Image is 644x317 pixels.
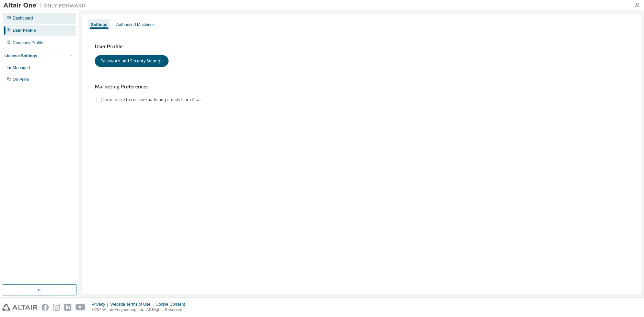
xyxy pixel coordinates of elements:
[116,22,154,27] div: Authorized Machines
[92,302,110,307] div: Privacy
[13,40,43,46] div: Company Profile
[110,302,156,307] div: Website Terms of Use
[91,22,107,27] div: Settings
[13,65,30,71] div: Managed
[64,304,71,311] img: linkedin.svg
[3,2,89,9] img: Altair One
[13,77,29,82] div: On Prem
[4,53,37,59] div: License Settings
[76,304,85,311] img: youtube.svg
[156,302,189,307] div: Cookie Consent
[92,307,189,313] p: © 2025 Altair Engineering, Inc. All Rights Reserved.
[42,304,49,311] img: facebook.svg
[2,304,37,311] img: altair_logo.svg
[95,43,628,50] h3: User Profile
[95,55,169,67] button: Password and Security Settings
[103,96,204,104] label: I would like to receive marketing emails from Altair
[53,304,60,311] img: instagram.svg
[13,28,36,33] div: User Profile
[13,15,33,21] div: Dashboard
[95,83,628,90] h3: Marketing Preferences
